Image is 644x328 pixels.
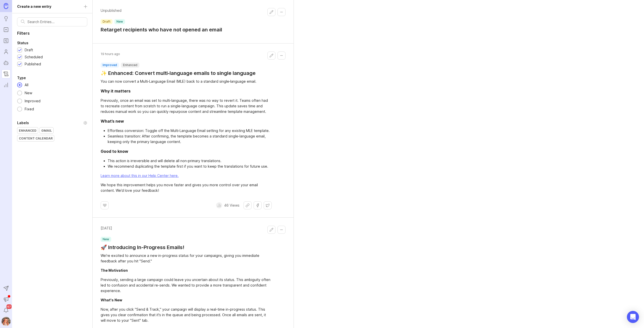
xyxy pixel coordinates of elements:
[101,98,272,114] div: Previously, once an email was set to multi‑language, there was no way to revert it. Teams often h...
[7,304,12,309] span: 67
[2,47,11,56] a: Users
[101,244,184,251] a: 🚀 Introducing In-Progress Emails!
[101,148,128,154] div: Good to know
[101,268,128,272] div: The Motivation
[17,127,38,133] div: Enhanced
[22,98,43,104] div: Improved
[101,70,256,77] a: ✨ Enhanced: Convert multi‑language emails to single language
[25,54,43,60] div: Scheduled
[101,277,272,294] div: Previously, sending a large campaign could leave you uncertain about its status. This ambiguity o...
[224,203,239,208] p: 46 Views
[254,201,262,209] button: Share on Facebook
[101,253,272,264] div: We're excited to announce a new in-progress status for your campaigns, giving you immediate feedb...
[101,79,272,84] div: You can now convert a Multi‑Language Email (MLE) back to a standard single‑language email.
[103,20,110,24] p: draft
[277,8,286,16] button: Collapse changelog entry
[25,61,41,67] div: Published
[101,8,222,13] p: Unpublished
[108,133,272,145] li: Seamless transition: After confirming, the template becomes a standard single‑language email, kee...
[627,311,639,323] div: Open Intercom Messenger
[40,127,53,133] div: Gmail
[2,317,11,326] button: Bronwen W
[2,306,11,315] button: Notifications
[108,164,272,169] li: We recommend duplicating the template first if you want to keep the translations for future use.
[101,182,272,193] div: We hope this improvement helps you move faster and gives you more control over your email content...
[22,106,36,112] div: Fixed
[2,284,11,293] button: Send to Autopilot
[4,3,8,9] img: Canny Home
[2,25,11,34] a: Portal
[108,128,272,133] li: Effortless conversion: Toggle off the Multi‑Language Email setting for any existing MLE template.
[2,80,11,89] a: Reporting
[2,69,11,78] a: Changelog
[101,26,222,33] a: Retarget recipients who have not opened an email
[101,226,184,231] time: [DATE]
[17,40,28,46] div: Status
[103,63,117,67] p: improved
[244,201,252,209] button: Share link
[22,90,35,96] div: New
[17,4,51,9] div: Create a new entry
[267,52,275,60] button: Edit changelog entry
[2,295,11,304] button: Announcements
[116,20,123,24] p: new
[17,120,29,126] div: Labels
[277,226,286,234] button: Collapse changelog entry
[108,158,272,164] li: This action is irreversible and will delete all non‑primary translations.
[101,52,120,57] span: 19 hours ago
[101,307,272,323] div: Now, after you click "Send & Track," your campaign will display a real-time in-progress status. T...
[123,63,137,67] p: Enhanced
[101,118,124,124] div: What’s new
[2,14,11,23] a: Ideas
[101,298,122,302] div: What's New
[2,58,11,67] a: Autopilot
[12,30,92,36] p: Filters
[264,201,272,209] button: Share on X
[277,52,286,60] button: Collapse changelog entry
[25,47,33,53] div: Draft
[22,82,31,88] div: All
[101,88,131,94] div: Why it matters
[103,237,109,241] p: new
[2,36,11,45] a: Roadmaps
[267,8,275,16] button: Edit changelog entry
[27,19,84,25] input: Search Entries...
[101,173,179,178] a: Learn more about this in our Help Center here.
[17,75,26,81] div: Type
[267,226,275,234] button: Edit changelog entry
[17,135,54,141] div: Content Calendar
